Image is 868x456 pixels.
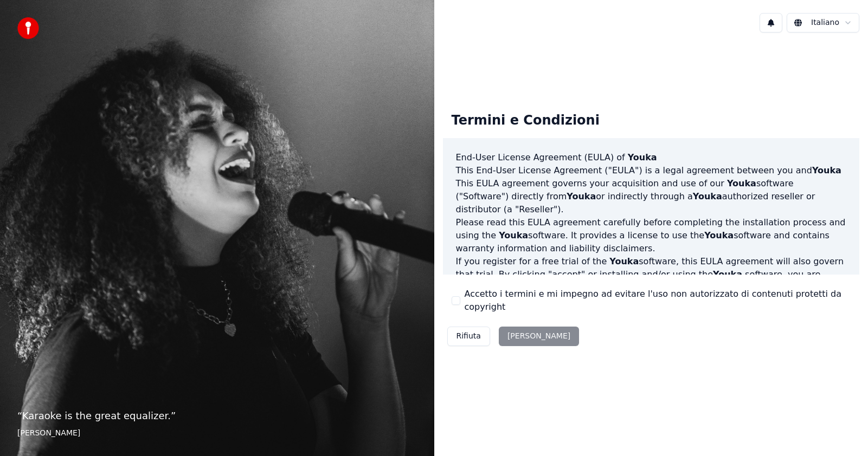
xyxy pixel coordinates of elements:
[456,177,847,216] p: This EULA agreement governs your acquisition and use of our software ("Software") directly from o...
[704,230,734,240] span: Youka
[628,152,657,162] span: Youka
[456,255,847,307] p: If you register for a free trial of the software, this EULA agreement will also govern that trial...
[456,164,847,177] p: This End-User License Agreement ("EULA") is a legal agreement between you and
[17,408,417,424] p: “ Karaoke is the great equalizer. ”
[693,191,722,201] span: Youka
[812,165,841,175] span: Youka
[727,178,756,188] span: Youka
[567,191,596,201] span: Youka
[17,428,417,439] footer: [PERSON_NAME]
[447,327,490,346] button: Rifiuta
[465,288,851,314] label: Accetto i termini e mi impegno ad evitare l'uso non autorizzato di contenuti protetti da copyright
[609,256,639,266] span: Youka
[17,17,39,39] img: youka
[499,230,528,240] span: Youka
[443,103,608,138] div: Termini e Condizioni
[713,269,742,279] span: Youka
[456,216,847,255] p: Please read this EULA agreement carefully before completing the installation process and using th...
[456,151,847,164] h3: End-User License Agreement (EULA) of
